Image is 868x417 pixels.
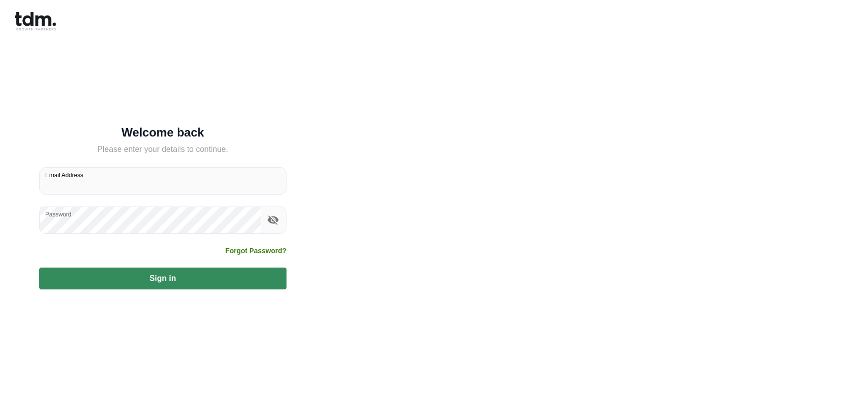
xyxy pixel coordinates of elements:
[39,143,287,155] h5: Please enter your details to continue.
[39,128,287,138] h5: Welcome back
[225,246,287,256] a: Forgot Password?
[45,210,72,218] label: Password
[45,171,83,179] label: Email Address
[39,268,287,289] button: Sign in
[265,211,282,228] button: toggle password visibility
